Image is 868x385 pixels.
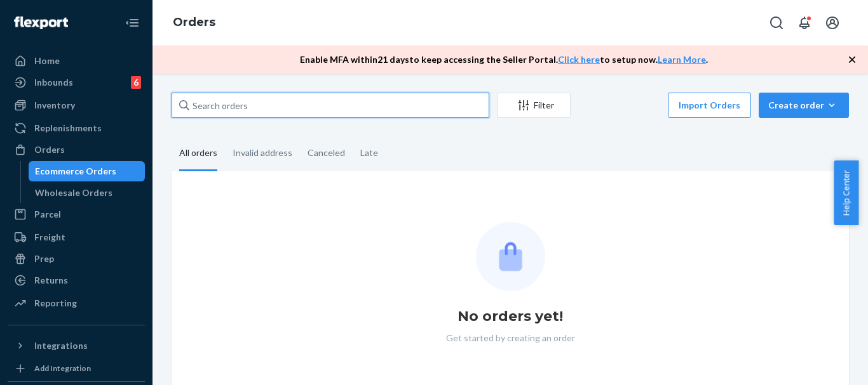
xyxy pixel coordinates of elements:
div: Integrations [34,339,88,352]
a: Ecommerce Orders [29,161,146,181]
img: Flexport logo [14,16,68,29]
div: Filter [498,99,570,112]
div: Replenishments [34,122,102,134]
div: Create order [768,99,839,112]
img: Empty list [476,222,545,291]
a: Reporting [8,293,145,313]
a: Wholesale Orders [29,183,146,203]
div: Returns [34,274,68,287]
p: Enable MFA within 21 days to keep accessing the Seller Portal. to setup now. . [300,53,708,66]
div: Wholesale Orders [35,186,112,199]
div: Prep [34,252,54,265]
button: Close Navigation [119,10,145,36]
button: Filter [497,93,571,118]
div: Parcel [34,208,61,221]
div: Canceled [308,136,345,169]
button: Open notifications [792,10,817,36]
div: Invalid address [233,136,292,169]
ol: breadcrumbs [163,4,226,41]
a: Learn More [658,54,706,65]
input: Search orders [172,93,489,118]
div: Late [360,136,378,169]
button: Integrations [8,336,145,356]
div: Inbounds [34,76,73,89]
div: Ecommerce Orders [35,165,116,178]
a: Replenishments [8,118,145,138]
div: Orders [34,143,65,156]
p: Get started by creating an order [446,332,575,344]
a: Orders [173,15,215,29]
div: All orders [179,136,217,171]
a: Inbounds6 [8,72,145,93]
a: Inventory [8,95,145,115]
button: Open account menu [820,10,845,36]
div: Inventory [34,99,75,112]
a: Orders [8,140,145,160]
a: Home [8,51,145,71]
button: Help Center [834,160,858,225]
div: 6 [131,76,141,89]
a: Parcel [8,204,145,225]
a: Prep [8,249,145,269]
button: Open Search Box [764,10,789,36]
h1: No orders yet! [458,306,563,327]
a: Add Integration [8,361,145,376]
span: Chat [28,9,54,20]
a: Click here [558,54,600,65]
a: Returns [8,270,145,290]
a: Freight [8,227,145,247]
button: Create order [759,93,849,118]
button: Import Orders [668,93,751,118]
div: Freight [34,231,65,244]
div: Reporting [34,297,77,310]
div: Home [34,55,60,67]
div: Add Integration [34,363,91,374]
